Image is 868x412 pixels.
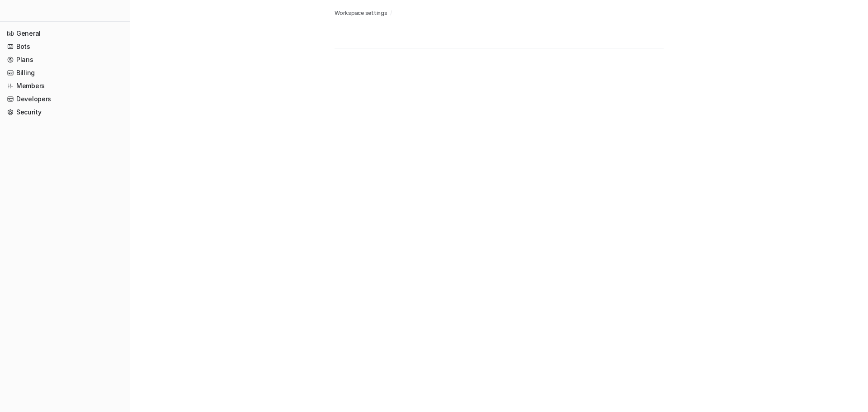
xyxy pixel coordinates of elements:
a: Bots [4,40,126,53]
a: Developers [4,93,126,105]
a: Plans [4,53,126,66]
a: Members [4,80,126,92]
a: Workspace settings [335,9,387,17]
a: General [4,27,126,40]
a: Billing [4,66,126,79]
span: / [390,9,392,17]
a: Security [4,106,126,118]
